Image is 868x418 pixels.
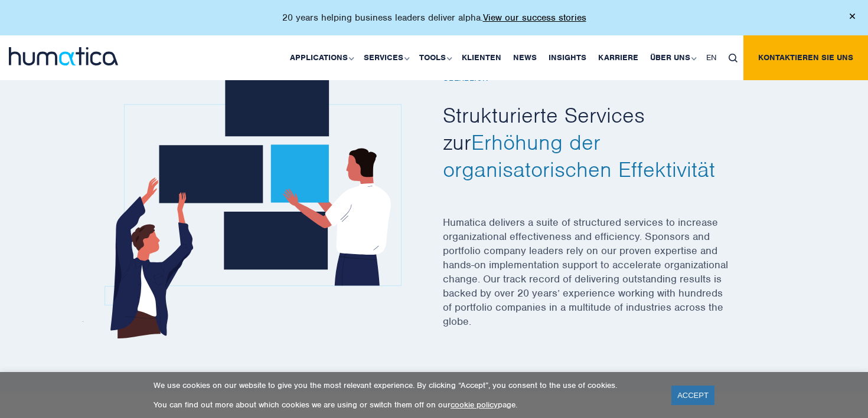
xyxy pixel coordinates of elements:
[451,400,498,410] a: cookie policy
[592,35,644,80] a: Karriere
[483,12,586,24] a: View our success stories
[83,78,402,338] img: serv1
[9,47,118,65] img: logo
[700,35,723,80] a: EN
[706,52,717,62] span: EN
[743,35,868,80] a: Kontaktieren Sie uns
[443,215,762,343] p: Humatica delivers a suite of structured services to increase organizational effectiveness and eff...
[413,35,456,80] a: Tools
[284,35,358,80] a: Applications
[456,35,507,80] a: Klienten
[358,35,413,80] a: Services
[443,129,715,183] span: Erhöhung der organisatorischen Effektivität
[507,35,543,80] a: News
[154,400,657,410] p: You can find out more about which cookies we are using or switch them off on our page.
[282,12,586,24] p: 20 years helping business leaders deliver alpha.
[671,386,714,405] a: ACCEPT
[729,54,738,62] img: search_icon
[644,35,700,80] a: Über uns
[154,380,657,390] p: We use cookies on our website to give you the most relevant experience. By clicking “Accept”, you...
[443,101,762,183] h2: Strukturierte Services zur
[543,35,592,80] a: Insights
